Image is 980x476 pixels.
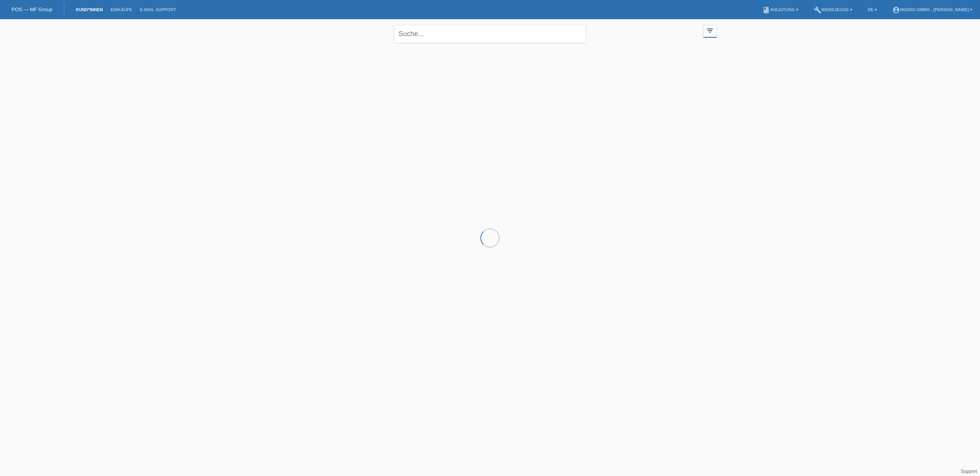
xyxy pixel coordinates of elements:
[864,7,881,12] a: DE ▾
[892,6,900,14] i: account_circle
[758,7,802,12] a: bookAnleitung ▾
[107,7,136,12] a: Einkäufe
[961,469,977,474] a: Support
[12,7,52,12] a: POS — MF Group
[706,27,714,35] i: filter_list
[136,7,180,12] a: E-Mail Support
[72,7,107,12] a: Kund*innen
[810,7,857,12] a: buildWerkzeuge ▾
[888,7,976,12] a: account_circleRedro GmbH - [PERSON_NAME] ▾
[394,25,586,43] input: Suche...
[814,6,822,14] i: build
[762,6,770,14] i: book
